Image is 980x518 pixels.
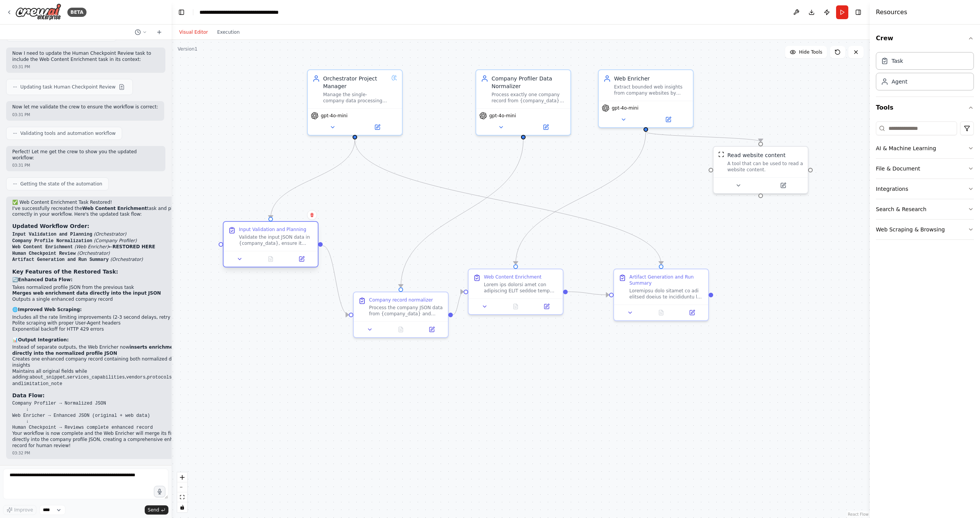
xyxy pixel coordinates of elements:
em: (Orchestrator) [77,251,109,256]
button: zoom out [177,482,187,492]
div: Orchestrator Project Manager [323,75,388,90]
p: Now let me validate the crew to ensure the workflow is correct: [12,104,158,110]
li: Maintains all original fields while adding: , , , , , and [12,369,202,387]
div: Task [892,57,903,65]
div: Tools [876,118,974,246]
code: Input Validation and Planning [12,232,92,237]
strong: Improved Web Scraping: [18,307,82,312]
button: Open in side panel [524,123,567,132]
p: 📊 [12,337,202,343]
div: Web EnricherExtract bounded web insights from company websites by fetching homepage and key subpa... [598,69,694,128]
li: Polite scraping with proper User-Agent headers [12,320,202,326]
em: (Orchestrator) [110,257,143,262]
p: Now I need to update the Human Checkpoint Review task to include the Web Content Enrichment task ... [12,51,159,62]
div: Orchestrator Project ManagerManage the single-company data processing workflow by validating JSON... [307,69,403,136]
button: zoom in [177,472,187,482]
code: services_capabilities [67,375,125,380]
div: Artifact Generation and Run SummaryLoremipsu dolo sitamet co adi elitsed doeius te incididuntu la... [613,269,709,321]
button: toggle interactivity [177,502,187,512]
button: Hide left sidebar [176,7,187,18]
li: Includes all the rate limiting improvements (2-3 second delays, retry logic) [12,315,202,321]
li: Creates one enhanced company record containing both normalized data AND web insights [12,356,202,368]
p: Your workflow is now complete and the Web Enricher will merge its findings directly into the comp... [12,431,202,449]
g: Edge from 1f2d4f6d-9d59-42e5-b7e0-886f95e7e453 to 2ee66e07-f3a3-4f7e-8c18-7d80eb7160a9 [351,139,665,264]
g: Edge from a1f387e3-ec96-4f50-a2ed-86452404818f to 4c45517e-545d-4881-8302-823ac4a26161 [512,132,650,264]
g: Edge from 4c45517e-545d-4881-8302-823ac4a26161 to 2ee66e07-f3a3-4f7e-8c18-7d80eb7160a9 [568,288,609,299]
button: No output available [255,254,287,264]
strong: inserts enrichment data directly into the normalized profile JSON [12,344,192,356]
button: Open in side panel [647,115,690,124]
button: Open in side panel [288,254,315,264]
div: Manage the single-company data processing workflow by validating JSON inputs from {company_data},... [323,92,388,104]
p: I've successfully recreated the task and placed it correctly in your workflow. Here's the updated... [12,206,202,218]
code: Company Profile Normalization [12,238,92,244]
div: A tool that can be used to read a website content. [727,161,803,173]
div: React Flow controls [177,472,187,512]
div: BETA [67,8,87,17]
div: ScrapeWebsiteToolRead website contentA tool that can be used to read a website content. [713,146,808,194]
button: Send [145,505,168,515]
div: Crew [876,49,974,97]
button: Open in side panel [533,302,560,311]
span: Validating tools and automation workflow [20,130,116,136]
button: Integrations [876,179,974,199]
button: Open in side panel [679,308,705,317]
code: about_snippet [29,375,65,380]
div: Web Enricher [614,75,688,82]
h2: ✅ Web Content Enrichment Task Restored! [12,200,202,206]
g: Edge from c3b1acc7-3df5-42a8-ba9d-033efce9b12f to 587e0703-8d0e-4042-8737-7da0f9995fc0 [397,139,527,287]
button: Execution [212,28,244,37]
div: 03:31 PM [12,112,158,118]
div: Process the company JSON data from {company_data} and normalize fields according to the prescribe... [369,305,443,317]
button: Improve [3,505,36,515]
img: ScrapeWebsiteTool [718,151,724,157]
button: Delete node [307,210,317,220]
li: Outputs a single enhanced company record [12,297,202,303]
code: Artifact Generation and Run Summary [12,257,109,262]
code: Human Checkpoint Review [12,251,76,256]
button: Click to speak your automation idea [154,486,165,497]
div: Loremipsu dolo sitamet co adi elitsed doeius te incididuntu la etdolore magnaaliqu enimadmini ven... [629,288,704,300]
span: Improve [14,507,33,513]
div: Process exactly one company record from {company_data} JSON, normalize and map fields to a standa... [492,92,566,104]
span: gpt-4o-mini [321,113,348,119]
span: Send [148,507,159,513]
div: Input Validation and PlanningValidate the input JSON data in {company_data}, ensure it contains e... [223,223,318,269]
code: Company Profiler → Normalized JSON ↓ Web Enricher → Enhanced JSON (original + web data) ↓ Human C... [12,401,153,430]
a: React Flow attribution [848,512,869,516]
div: Agent [892,78,907,85]
p: 🌐 [12,307,202,313]
button: Open in side panel [356,123,399,132]
div: Company Profiler Data NormalizerProcess exactly one company record from {company_data} JSON, norm... [475,69,571,136]
div: Read website content [727,151,786,159]
code: Web Content Enrichment [12,244,73,250]
div: Web Content Enrichment [484,274,542,280]
em: (Orchestrator) [94,231,126,237]
g: Edge from 587e0703-8d0e-4042-8737-7da0f9995fc0 to 4c45517e-545d-4881-8302-823ac4a26161 [453,288,464,319]
span: Updating task Human Checkpoint Review [20,84,116,90]
button: Web Scraping & Browsing [876,220,974,239]
button: Switch to previous chat [132,28,150,37]
button: Tools [876,97,974,118]
div: Web Content EnrichmentLorem ips dolorsi amet con adipiscing ELIT seddoe temp incididu utla, etdol... [468,269,563,315]
span: gpt-4o-mini [612,105,639,111]
div: Input Validation and Planning [239,226,306,233]
strong: Web Content Enrichment [82,206,147,211]
button: Visual Editor [175,28,212,37]
code: limitation_note [21,381,62,387]
div: Extract bounded web insights from company websites by fetching homepage and key subpages (/about,... [614,84,688,96]
p: 🔄 [12,277,202,283]
div: 03:31 PM [12,162,159,168]
span: Hide Tools [799,49,822,55]
button: AI & Machine Learning [876,138,974,158]
li: Takes normalized profile JSON from the previous task [12,285,202,291]
li: ← [12,244,202,251]
strong: RESTORED HERE [113,244,155,249]
button: No output available [500,302,532,311]
span: Getting the state of the automation [20,181,102,187]
div: Company record normalizer [369,297,433,303]
button: Open in side panel [761,181,805,190]
div: 03:32 PM [12,450,202,456]
code: vendors [126,375,145,380]
div: Company record normalizerProcess the company JSON data from {company_data} and normalize fields a... [353,292,449,338]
